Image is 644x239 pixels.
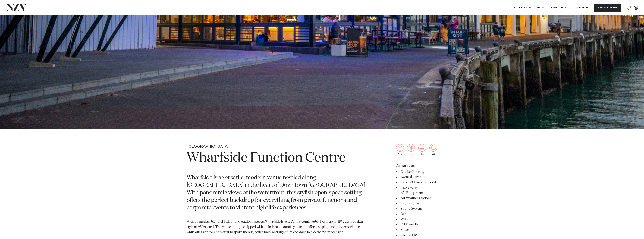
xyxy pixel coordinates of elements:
div: 50 [429,144,437,155]
li: AV Equipment [396,190,457,196]
img: cocktail.png [396,144,404,152]
li: Bar [396,211,457,217]
li: Stage [396,227,457,232]
li: DJ Friendly [396,222,457,227]
div: 250 [407,144,415,155]
li: WiFi [396,217,457,222]
li: Tableware [396,185,457,190]
li: Lighting System [396,201,457,206]
a: Locations [508,4,534,12]
img: meeting.png [429,144,437,152]
li: Natural Light [396,175,457,180]
a: Capacities [570,4,592,12]
button: Message Venue [594,4,621,12]
li: Tables/Chairs Included [396,180,457,185]
img: theatre.png [418,144,426,152]
li: Live Music [396,232,457,238]
div: 250 [418,144,426,155]
img: nzv-logo.png [6,4,27,11]
h6: Amenities [396,163,457,168]
div: 410 [396,144,404,155]
li: Onsite Catering [396,169,457,175]
li: All-weather Options [396,196,457,201]
a: SUPPLIERS [548,4,569,12]
img: dining.png [407,144,415,152]
small: [GEOGRAPHIC_DATA] [187,145,229,148]
h1: Wharfside Function Centre [187,149,369,167]
li: Sound System [396,206,457,211]
a: BLOG [534,4,548,12]
p: Wharfside is a versatile, modern venue nestled along [GEOGRAPHIC_DATA] in the heart of Downtown [... [187,174,369,212]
